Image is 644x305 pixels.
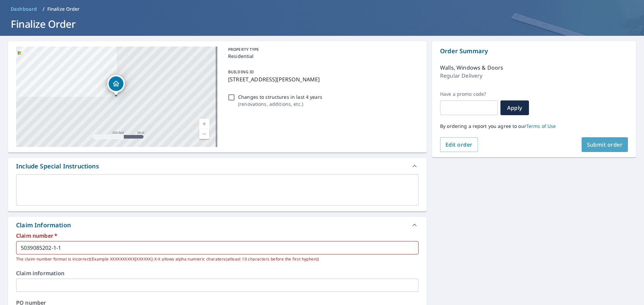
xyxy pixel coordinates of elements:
a: Current Level 17, Zoom In [199,119,209,129]
button: Apply [500,100,529,115]
h1: Finalize Order [8,17,636,31]
p: ( renovations, additions, etc. ) [238,100,322,107]
div: Include Special Instructions [16,162,99,171]
p: PROPERTY TYPE [228,47,416,53]
a: Dashboard [8,4,40,14]
div: Include Special Instructions [8,158,427,174]
label: Have a promo code? [440,91,498,97]
p: The claim number format is incorrect(Example XXXXXXXXXX[XXXXXX]-X-X allows alpha numieric charate... [16,256,414,262]
p: Changes to structures in last 4 years [238,93,322,100]
p: Regular Delivery [440,72,482,80]
li: / [43,5,45,13]
nav: breadcrumb [8,4,636,14]
p: Walls, Windows & Doors [440,64,503,72]
span: Edit order [445,141,473,148]
div: Claim Information [8,217,427,233]
span: Apply [506,104,524,111]
p: Residential [228,53,416,60]
p: By ordering a report you agree to our [440,123,628,129]
p: BUILDING ID [228,69,254,75]
button: Edit order [440,137,478,152]
a: Terms of Use [526,123,556,129]
button: Submit order [582,137,628,152]
label: Claim information [16,271,419,276]
div: Dropped pin, building 1, Residential property, 3646 Therese St Wayzata, MN 55391 [107,75,125,96]
label: Claim number [16,233,419,238]
a: Current Level 17, Zoom Out [199,129,209,139]
p: Finalize Order [47,6,80,12]
span: Dashboard [11,6,37,12]
div: Claim Information [16,221,71,230]
p: Order Summary [440,47,628,56]
span: Submit order [587,141,623,148]
p: [STREET_ADDRESS][PERSON_NAME] [228,75,416,83]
